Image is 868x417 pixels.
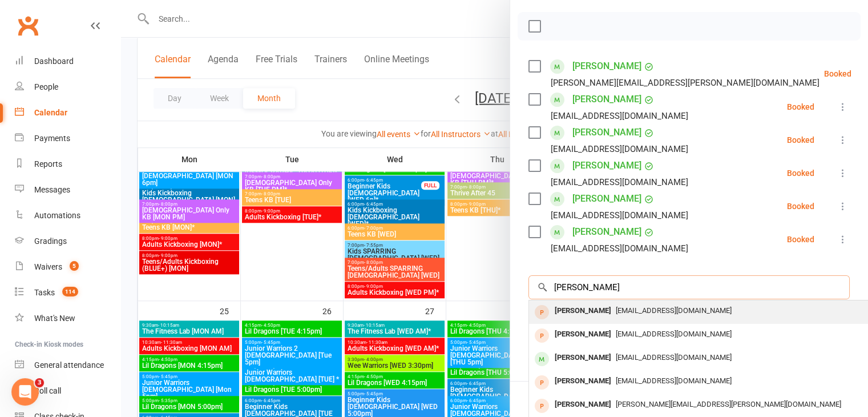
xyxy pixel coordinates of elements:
[550,350,616,366] div: [PERSON_NAME]
[62,287,78,296] span: 114
[551,208,688,223] div: [EMAIL_ADDRESS][DOMAIN_NAME]
[34,108,67,117] div: Calendar
[572,90,641,109] a: [PERSON_NAME]
[572,123,641,142] a: [PERSON_NAME]
[616,306,732,315] span: [EMAIL_ADDRESS][DOMAIN_NAME]
[14,11,42,40] a: Clubworx
[34,314,75,323] div: What's New
[535,399,549,413] div: prospect
[616,376,732,385] span: [EMAIL_ADDRESS][DOMAIN_NAME]
[787,169,814,177] div: Booked
[787,103,814,111] div: Booked
[787,202,814,210] div: Booked
[15,100,120,126] a: Calendar
[535,352,549,366] div: member
[572,157,641,175] a: [PERSON_NAME]
[550,326,616,343] div: [PERSON_NAME]
[528,275,850,299] input: Search to add attendees
[551,109,688,123] div: [EMAIL_ADDRESS][DOMAIN_NAME]
[15,177,120,203] a: Messages
[34,288,55,297] div: Tasks
[15,126,120,151] a: Payments
[551,75,819,90] div: [PERSON_NAME][EMAIL_ADDRESS][PERSON_NAME][DOMAIN_NAME]
[34,360,104,370] div: General attendance
[824,70,851,78] div: Booked
[787,235,814,243] div: Booked
[535,375,549,390] div: prospect
[616,330,732,338] span: [EMAIL_ADDRESS][DOMAIN_NAME]
[550,396,616,413] div: [PERSON_NAME]
[616,400,841,408] span: [PERSON_NAME][EMAIL_ADDRESS][PERSON_NAME][DOMAIN_NAME]
[15,203,120,228] a: Automations
[551,241,688,256] div: [EMAIL_ADDRESS][DOMAIN_NAME]
[35,378,44,387] span: 3
[15,228,120,254] a: Gradings
[11,378,39,406] iframe: Intercom live chat
[787,136,814,144] div: Booked
[535,305,549,319] div: prospect
[550,373,616,390] div: [PERSON_NAME]
[15,74,120,100] a: People
[572,57,641,75] a: [PERSON_NAME]
[34,134,70,143] div: Payments
[15,280,120,306] a: Tasks 114
[34,82,58,91] div: People
[34,236,67,246] div: Gradings
[15,254,120,280] a: Waivers 5
[535,328,549,343] div: prospect
[551,142,688,157] div: [EMAIL_ADDRESS][DOMAIN_NAME]
[550,303,616,319] div: [PERSON_NAME]
[15,49,120,74] a: Dashboard
[15,151,120,177] a: Reports
[34,57,74,66] div: Dashboard
[572,190,641,208] a: [PERSON_NAME]
[34,159,62,169] div: Reports
[34,386,61,395] div: Roll call
[15,352,120,378] a: General attendance kiosk mode
[34,185,70,194] div: Messages
[34,211,80,220] div: Automations
[70,261,79,271] span: 5
[15,378,120,404] a: Roll call
[616,353,732,362] span: [EMAIL_ADDRESS][DOMAIN_NAME]
[572,223,641,241] a: [PERSON_NAME]
[34,262,62,271] div: Waivers
[551,175,688,190] div: [EMAIL_ADDRESS][DOMAIN_NAME]
[15,306,120,331] a: What's New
